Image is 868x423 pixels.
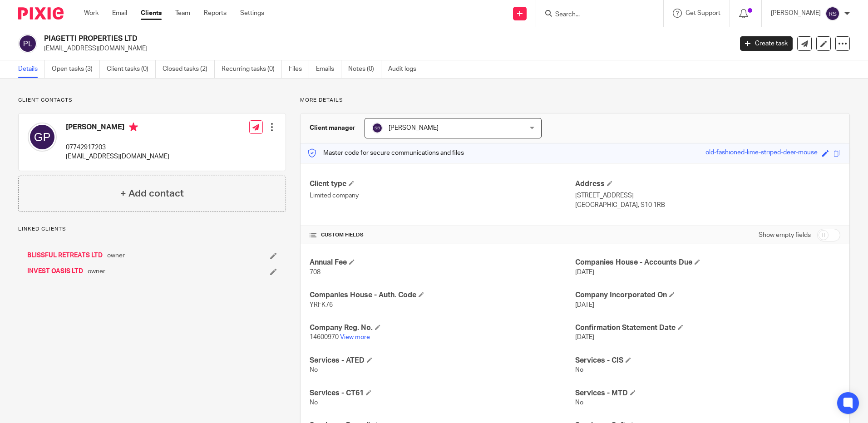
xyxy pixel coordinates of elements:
span: YRFK76 [310,302,333,308]
h4: + Add contact [120,187,184,201]
a: View more [340,334,370,340]
div: old-fashioned-lime-striped-deer-mouse [705,148,818,158]
span: [PERSON_NAME] [389,125,439,131]
a: Work [84,9,99,18]
h4: [PERSON_NAME] [66,123,169,134]
p: [PERSON_NAME] [771,9,821,18]
h4: Client type [310,179,575,189]
h2: PIAGETTI PROPERTIES LTD [44,34,590,44]
span: [DATE] [575,269,594,275]
a: Audit logs [388,60,423,78]
h4: Company Reg. No. [310,323,575,333]
p: Master code for secure communications and files [307,148,464,157]
a: Create task [740,36,793,51]
h3: Client manager [310,123,355,133]
img: svg%3E [18,34,37,53]
span: No [310,367,318,373]
h4: CUSTOM FIELDS [310,231,575,239]
a: Details [18,60,45,78]
a: BLISSFUL RETREATS LTD [27,251,103,260]
a: Closed tasks (2) [163,60,215,78]
h4: Companies House - Accounts Due [575,258,840,267]
p: Linked clients [18,226,286,233]
img: svg%3E [825,6,840,21]
span: Get Support [686,10,720,16]
span: [DATE] [575,302,594,308]
p: [STREET_ADDRESS] [575,191,840,200]
span: 708 [310,269,321,275]
img: svg%3E [28,123,57,152]
input: Search [554,11,636,19]
p: Limited company [310,191,575,200]
h4: Companies House - Auth. Code [310,290,575,300]
a: Team [175,9,190,18]
span: 14600970 [310,334,339,340]
p: [EMAIL_ADDRESS][DOMAIN_NAME] [66,152,169,161]
a: INVEST OASIS LTD [27,267,83,276]
p: More details [300,97,850,104]
h4: Address [575,179,840,189]
h4: Confirmation Statement Date [575,323,840,333]
span: owner [88,267,105,276]
h4: Services - ATED [310,356,575,365]
h4: Services - CIS [575,356,840,365]
h4: Services - MTD [575,389,840,398]
i: Primary [129,123,138,132]
span: [DATE] [575,334,594,340]
a: Email [112,9,127,18]
span: No [310,399,318,406]
p: 07742917203 [66,143,169,152]
img: Pixie [18,7,64,20]
p: [GEOGRAPHIC_DATA], S10 1RB [575,201,840,210]
a: Open tasks (3) [52,60,100,78]
a: Recurring tasks (0) [222,60,282,78]
label: Show empty fields [759,231,811,240]
h4: Annual Fee [310,258,575,267]
a: Emails [316,60,341,78]
a: Settings [240,9,264,18]
span: owner [107,251,125,260]
a: Notes (0) [348,60,381,78]
a: Reports [204,9,227,18]
p: [EMAIL_ADDRESS][DOMAIN_NAME] [44,44,726,53]
p: Client contacts [18,97,286,104]
a: Client tasks (0) [107,60,156,78]
h4: Company Incorporated On [575,290,840,300]
a: Clients [141,9,162,18]
span: No [575,399,583,406]
a: Files [289,60,309,78]
h4: Services - CT61 [310,389,575,398]
img: svg%3E [372,123,383,133]
span: No [575,367,583,373]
